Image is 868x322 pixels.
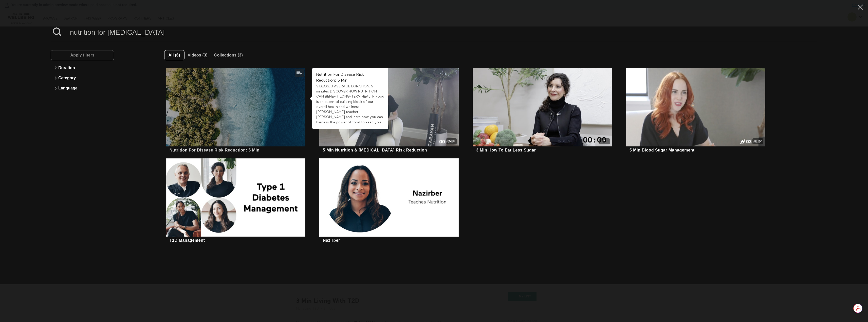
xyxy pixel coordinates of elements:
span: Collections (3) [214,53,243,57]
button: Collections (3) [211,50,246,60]
div: 06:22 [754,139,762,143]
button: Videos (3) [184,50,211,60]
button: Add to my list [295,69,304,77]
div: 3 Min How To Eat Less Sugar [476,148,536,153]
button: Duration [53,63,112,73]
a: 3 Min How To Eat Less Sugar03:133 Min How To Eat Less Sugar [473,68,612,153]
div: 5 Min Nutrition & [MEDICAL_DATA] Risk Reduction [323,148,427,153]
a: NazirberNazirber [319,158,459,243]
div: VIDEOS: 3 AVERAGE DURATION: 5 minutes DISCOVER HOW NUTRITION CAN BENEFIT LONG-TERM HEALTH Food is... [316,84,384,125]
button: Language [53,83,112,93]
input: Search [66,25,817,39]
a: 5 Min Nutrition & Diabetes Risk Reduction05:305 Min Nutrition & [MEDICAL_DATA] Risk Reduction [319,68,459,153]
div: 5 Min Blood Sugar Management [630,148,695,153]
div: 05:30 [447,139,455,143]
span: Videos (3) [188,53,208,57]
a: T1D ManagementT1D Management [166,158,305,243]
strong: Nutrition For Disease Risk Reduction: 5 Min [316,73,364,83]
div: 03:13 [601,139,608,143]
div: Nazirber [323,238,340,243]
button: All (6) [164,50,184,60]
div: Nutrition For Disease Risk Reduction: 5 Min [170,148,260,153]
a: Nutrition For Disease Risk Reduction: 5 MinNutrition For Disease Risk Reduction: 5 Min [166,68,305,153]
a: 5 Min Blood Sugar Management06:225 Min Blood Sugar Management [626,68,765,153]
span: All (6) [169,53,180,57]
div: T1D Management [170,238,205,243]
button: Category [53,73,112,83]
